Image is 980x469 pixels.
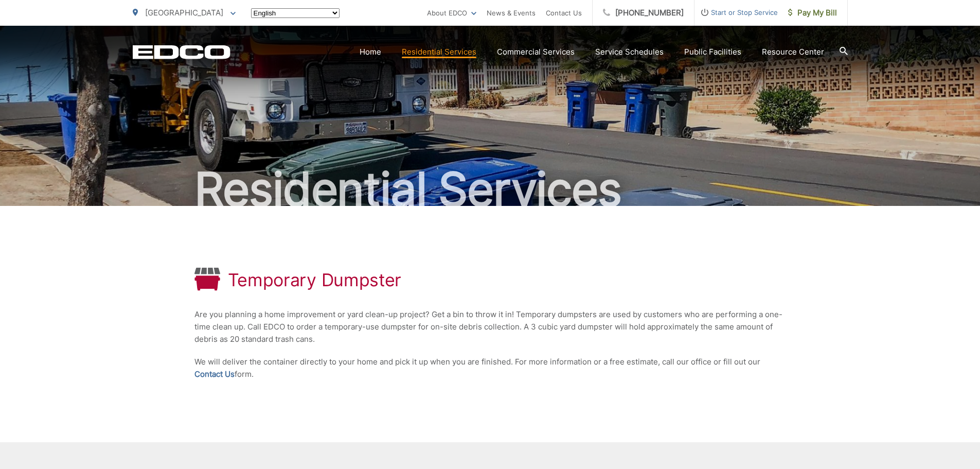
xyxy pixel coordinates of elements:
[194,356,786,380] p: We will deliver the container directly to your home and pick it up when you are finished. For mor...
[133,164,848,215] h2: Residential Services
[360,46,381,58] a: Home
[595,46,664,58] a: Service Schedules
[194,368,235,380] a: Contact Us
[228,270,402,290] h1: Temporary Dumpster
[427,7,476,19] a: About EDCO
[487,7,536,19] a: News & Events
[251,8,340,18] select: Select a language
[194,308,786,345] p: Are you planning a home improvement or yard clean-up project? Get a bin to throw it in! Temporary...
[684,46,741,58] a: Public Facilities
[402,46,476,58] a: Residential Services
[133,45,230,59] a: EDCD logo. Return to the homepage.
[546,7,582,19] a: Contact Us
[788,7,837,19] span: Pay My Bill
[497,46,575,58] a: Commercial Services
[145,8,223,18] span: [GEOGRAPHIC_DATA]
[762,46,824,58] a: Resource Center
